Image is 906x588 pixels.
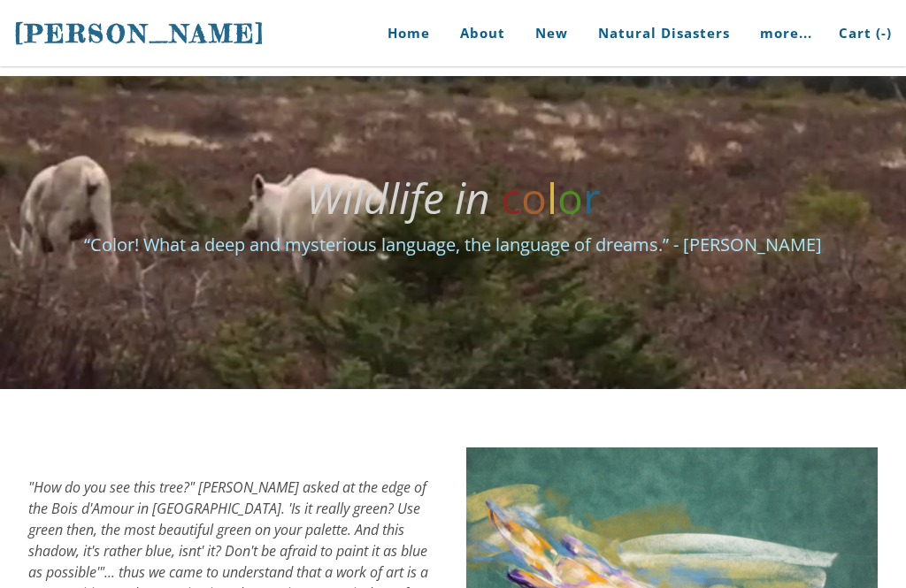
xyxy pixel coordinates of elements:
[306,169,490,226] em: Wildlife in
[14,17,265,50] a: [PERSON_NAME]
[583,169,601,226] font: r
[501,169,521,226] font: c
[557,169,583,226] font: o
[28,232,878,258] div: ​“Color! What a deep and mysterious language, the language of dreams.” - [PERSON_NAME]
[14,19,265,49] span: [PERSON_NAME]
[881,24,887,42] span: -
[547,169,557,226] font: l
[521,169,547,226] font: o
